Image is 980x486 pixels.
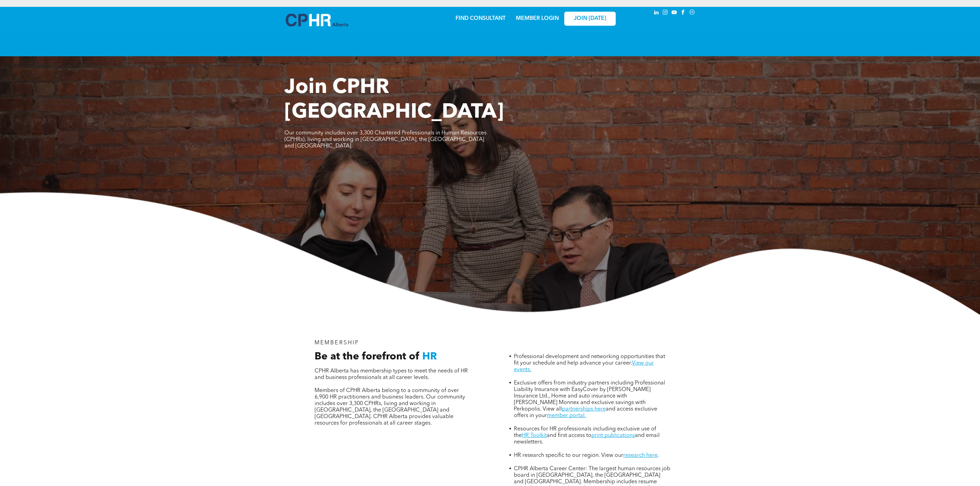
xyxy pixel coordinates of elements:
span: MEMBERSHIP [315,340,359,346]
a: linkedin [653,9,660,18]
a: member portal. [547,413,586,418]
a: JOIN [DATE] [564,12,616,26]
span: . [658,453,659,458]
a: HR Toolkit [522,433,547,438]
span: Members of CPHR Alberta belong to a community of over 6,900 HR practitioners and business leaders... [315,388,465,426]
span: Professional development and networking opportunities that fit your schedule and help advance you... [514,354,665,366]
a: facebook [680,9,687,18]
a: partnerships here [562,406,606,412]
span: Our community includes over 3,300 Chartered Professionals in Human Resources (CPHRs), living and ... [284,130,486,149]
a: View our events. [514,360,654,372]
span: JOIN [DATE] [574,15,606,22]
span: Be at the forefront of [315,352,420,362]
span: CPHR Alberta has membership types to meet the needs of HR and business professionals at all caree... [315,368,468,380]
a: MEMBER LOGIN [516,16,559,21]
span: HR research specific to our region. View our [514,453,623,458]
a: FIND CONSULTANT [456,16,506,21]
span: and email newsletters. [514,433,660,445]
span: HR [422,352,437,362]
a: instagram [662,9,669,18]
span: Resources for HR professionals including exclusive use of the [514,426,656,438]
a: print publications [591,433,635,438]
img: A blue and white logo for cp alberta [286,14,348,26]
a: Social network [688,9,696,18]
span: Join CPHR [GEOGRAPHIC_DATA] [284,78,504,123]
span: and access exclusive offers in your [514,406,657,418]
span: Exclusive offers from industry partners including Professional Liability Insurance with EasyCover... [514,380,665,412]
span: and first access to [547,433,591,438]
a: research here [623,453,658,458]
a: youtube [671,9,678,18]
